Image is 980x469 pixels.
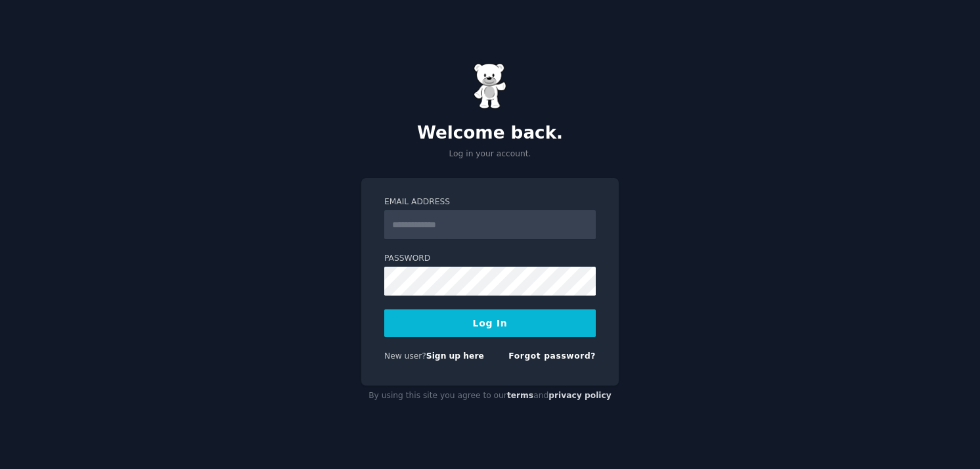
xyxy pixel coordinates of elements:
[548,391,612,400] a: privacy policy
[361,386,619,407] div: By using this site you agree to our and
[361,123,619,144] h2: Welcome back.
[474,63,506,109] img: Gummy Bear
[508,351,596,361] a: Forgot password?
[361,148,619,160] p: Log in your account.
[384,253,596,265] label: Password
[384,196,596,208] label: Email Address
[426,351,484,361] a: Sign up here
[384,309,596,337] button: Log In
[384,351,426,361] span: New user?
[507,391,533,400] a: terms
